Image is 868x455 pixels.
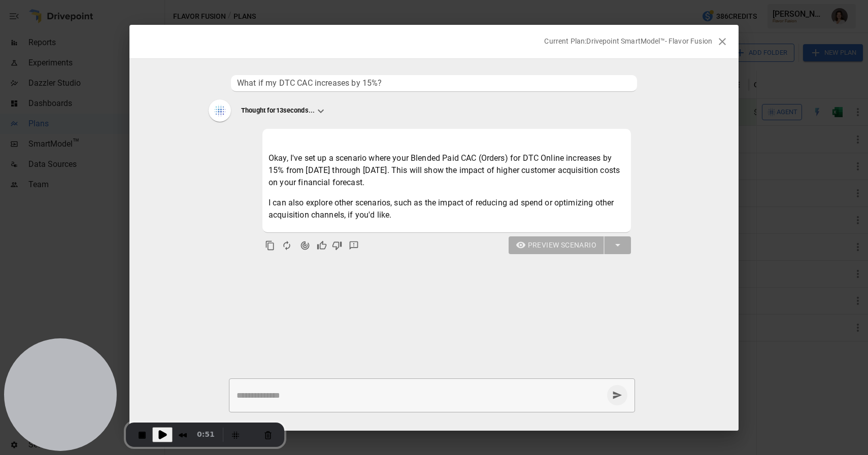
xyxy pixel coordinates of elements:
[262,238,278,253] button: Copy to clipboard
[237,77,631,89] span: What if my DTC CAC increases by 15%?
[269,152,625,189] p: Okay, I've set up a scenario where your Blended Paid CAC (Orders) for DTC Online increases by 15%...
[544,36,712,46] p: Current Plan: Drivepoint SmartModel™- Flavor Fusion
[213,103,227,118] img: Thinking
[278,236,296,255] button: Regenerate Response
[509,236,605,255] button: Preview Scenario
[241,106,315,115] p: Thought for 13 seconds...
[296,236,314,255] button: Agent Changes Data
[528,239,596,252] span: Preview Scenario
[345,236,363,255] button: Detailed Feedback
[329,238,345,253] button: Bad Response
[269,197,625,221] p: I can also explore other scenarios, such as the impact of reducing ad spend or optimizing other a...
[314,238,329,253] button: Good Response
